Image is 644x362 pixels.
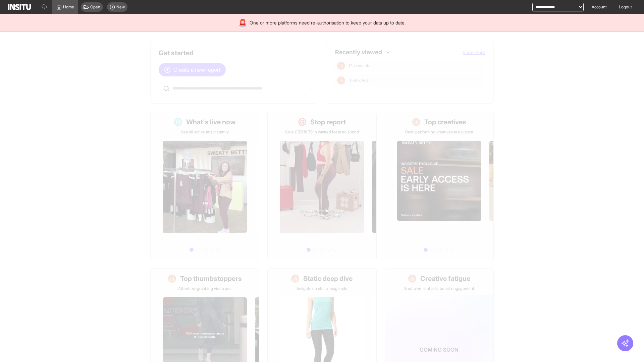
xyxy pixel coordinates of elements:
span: Home [63,4,74,10]
img: Logo [8,4,31,10]
span: Open [90,4,100,10]
div: 🚨 [238,18,247,27]
span: New [116,4,125,10]
span: One or more platforms need re-authorisation to keep your data up to date. [250,19,406,26]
